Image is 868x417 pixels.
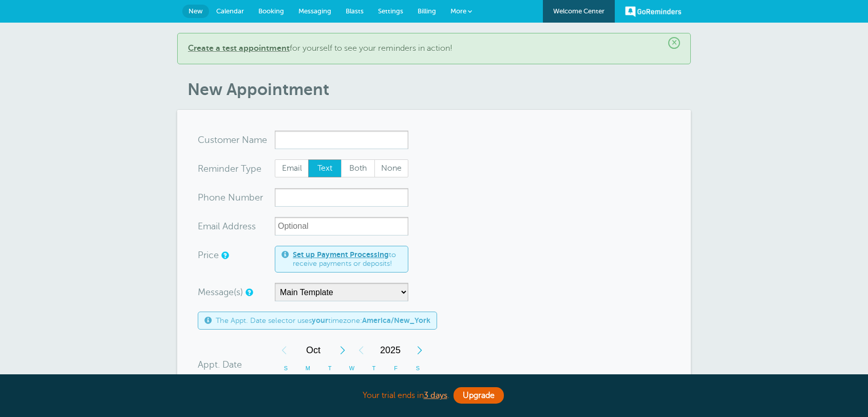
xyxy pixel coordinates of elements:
span: The Appt. Date selector uses timezone: [216,316,430,325]
div: mber [198,188,275,207]
b: your [312,316,328,324]
span: Booking [258,7,284,15]
span: Text [309,160,342,177]
span: Blasts [346,7,364,15]
a: New [182,5,209,18]
span: October [293,340,333,360]
span: tomer N [214,135,249,144]
div: Previous Month [275,340,293,360]
label: Text [308,159,342,178]
span: Cus [198,135,214,144]
span: Ema [198,222,216,231]
span: 2025 [370,340,410,360]
div: Previous Year [352,340,370,360]
th: F [385,360,407,376]
a: You can create different reminder message templates under the Settings tab. [246,289,252,296]
div: ame [198,131,275,149]
span: New [188,7,203,15]
span: ne Nu [215,193,241,202]
span: Calendar [216,7,244,15]
a: Upgrade [454,387,504,404]
div: Next Year [410,340,429,360]
th: T [363,360,385,376]
label: Price [198,250,219,260]
b: America/New_York [362,316,430,324]
a: 3 days [424,391,447,400]
label: Message(s) [198,287,243,297]
th: S [275,360,297,376]
p: for yourself to see your reminders in action! [188,44,680,53]
input: Optional [275,217,408,235]
label: Email [275,159,309,178]
span: Settings [378,7,403,15]
span: None [375,160,408,177]
label: None [374,159,408,178]
span: Both [342,160,374,177]
div: Next Month [333,340,352,360]
th: T [319,360,341,376]
span: to receive payments or deposits! [293,250,402,268]
span: Billing [418,7,436,15]
span: × [668,37,680,49]
a: Create a test appointment [188,44,290,53]
a: An optional price for the appointment. If you set a price, you can include a payment link in your... [221,252,228,259]
span: il Add [216,222,239,231]
a: Set up Payment Processing [293,250,389,259]
div: Your trial ends in . [177,385,691,407]
th: M [297,360,319,376]
span: Email [275,160,308,177]
label: Both [341,159,375,178]
span: More [450,7,466,15]
label: Reminder Type [198,164,261,173]
span: Pho [198,193,215,202]
span: Messaging [298,7,331,15]
th: S [407,360,429,376]
h1: New Appointment [187,80,691,99]
th: W [341,360,363,376]
div: ress [198,217,275,235]
label: Appt. Date [198,360,242,369]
